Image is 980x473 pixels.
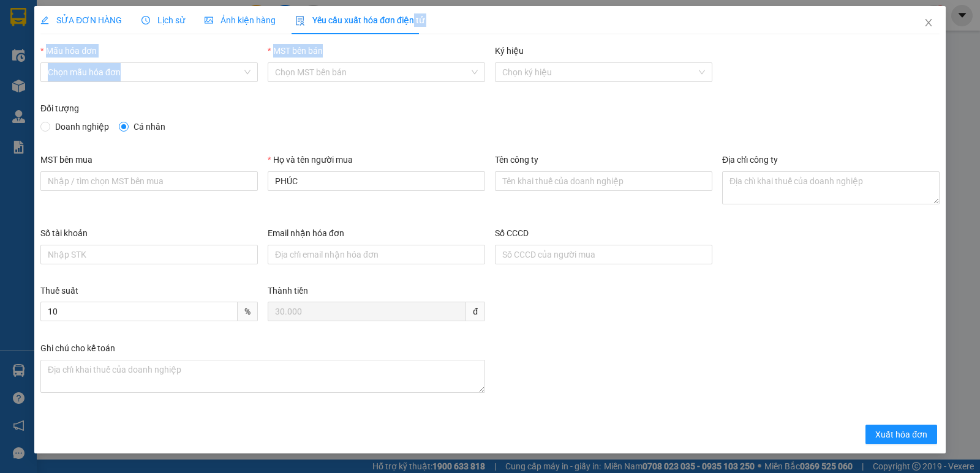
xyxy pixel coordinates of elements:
input: Họ và tên người mua [268,171,485,191]
span: edit [40,16,49,24]
span: clock-circle [141,16,150,24]
span: Ảnh kiện hàng [205,15,276,25]
label: Thành tiền [268,286,308,296]
label: Mẫu hóa đơn [40,46,97,56]
span: Doanh nghiệp [50,120,114,133]
label: Đối tượng [40,103,79,113]
label: Số tài khoản [40,228,88,238]
label: Họ và tên người mua [268,155,353,165]
label: Ghi chú cho kế toán [40,343,115,353]
label: Số CCCD [495,228,529,238]
label: Email nhận hóa đơn [268,228,344,238]
input: Số CCCD [495,245,712,264]
span: đ [466,302,485,321]
button: Close [911,6,946,40]
input: Thuế suất [40,302,238,321]
textarea: Địa chỉ công ty [722,171,940,204]
span: Yêu cầu xuất hóa đơn điện tử [295,15,424,25]
textarea: Ghi chú cho kế toán [40,360,485,393]
span: close [924,18,933,28]
img: icon [295,16,305,26]
span: Lịch sử [141,15,185,25]
span: SỬA ĐƠN HÀNG [40,15,122,25]
label: MST bên mua [40,155,92,165]
span: Xuất hóa đơn [875,428,927,441]
input: Số tài khoản [40,245,258,264]
span: picture [205,16,213,24]
input: MST bên mua [40,171,258,191]
span: Cá nhân [129,120,170,133]
input: Email nhận hóa đơn [268,245,485,264]
label: Ký hiệu [495,46,524,56]
label: Thuế suất [40,286,78,296]
span: % [238,302,258,321]
button: Xuất hóa đơn [865,425,937,444]
label: Tên công ty [495,155,538,165]
label: Địa chỉ công ty [722,155,778,165]
label: MST bên bán [268,46,323,56]
input: Tên công ty [495,171,712,191]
